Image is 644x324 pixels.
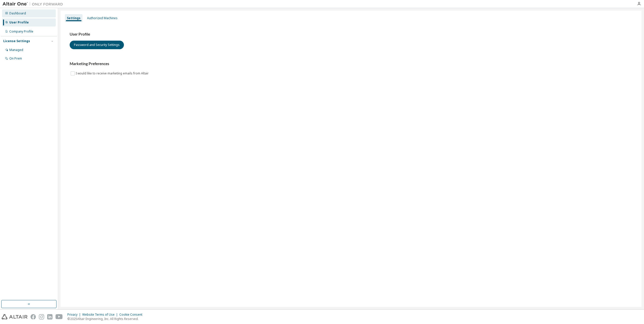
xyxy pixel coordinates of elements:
[70,32,632,37] h3: User Profile
[9,20,29,24] div: User Profile
[9,11,26,15] div: Dashboard
[47,314,52,319] img: linkedin.svg
[2,314,28,319] img: altair_logo.svg
[3,39,30,43] div: License Settings
[9,48,23,52] div: Managed
[39,314,44,319] img: instagram.svg
[9,57,22,61] div: On Prem
[31,314,36,319] img: facebook.svg
[70,61,632,66] h3: Marketing Preferences
[9,30,33,34] div: Company Profile
[76,70,150,76] label: I would like to receive marketing emails from Altair
[56,314,63,319] img: youtube.svg
[87,16,118,20] div: Authorized Machines
[119,313,145,317] div: Cookie Consent
[67,313,82,317] div: Privacy
[3,2,66,7] img: Altair One
[67,16,80,20] div: Settings
[82,313,119,317] div: Website Terms of Use
[70,41,124,49] button: Password and Security Settings
[67,317,145,321] p: © 2025 Altair Engineering, Inc. All Rights Reserved.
